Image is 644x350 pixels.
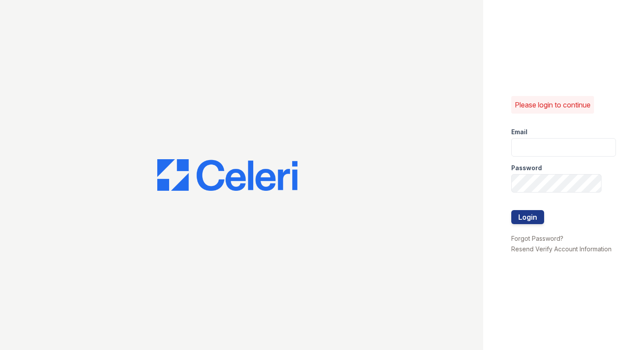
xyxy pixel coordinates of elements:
[157,159,297,191] img: CE_Logo_Blue-a8612792a0a2168367f1c8372b55b34899dd931a85d93a1a3d3e32e68fde9ad4.png
[511,235,563,242] a: Forgot Password?
[511,210,544,224] button: Login
[511,164,542,172] label: Password
[511,128,527,136] label: Email
[515,100,591,110] p: Please login to continue
[511,245,612,253] a: Resend Verify Account Information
